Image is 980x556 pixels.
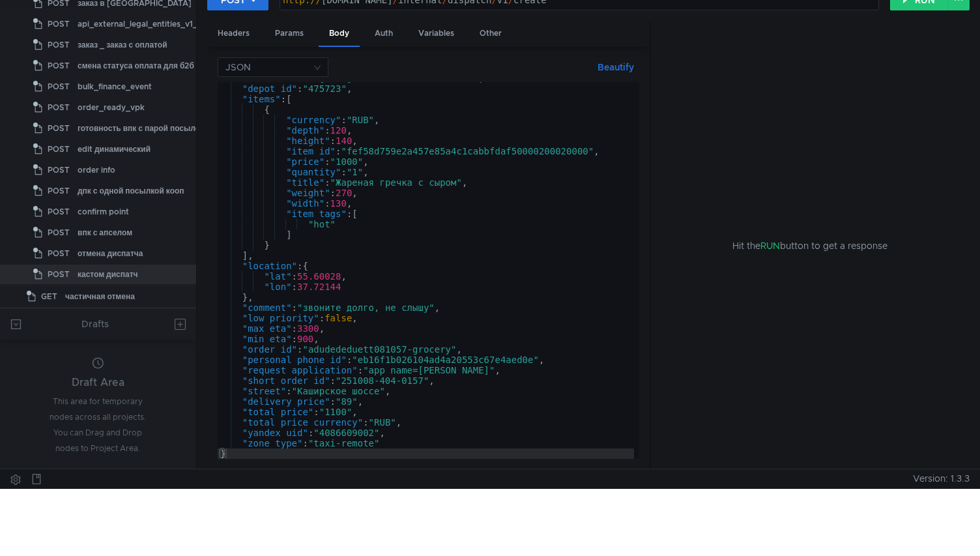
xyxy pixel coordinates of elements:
span: POST [48,119,70,138]
span: POST [48,160,70,180]
span: POST [48,14,70,34]
span: POST [48,98,70,117]
div: заказ _ заказ с оплатой [78,35,167,55]
div: order info [78,160,115,180]
div: Other [469,22,512,46]
div: отмена диспатча [78,244,143,263]
div: api_external_legal_entities_v1_list [78,14,209,34]
div: confirm point [78,202,129,222]
span: POST [48,56,70,76]
span: POST [48,139,70,159]
span: POST [48,202,70,222]
span: Version: 1.3.3 [913,469,970,488]
span: Hit the button to get a response [732,239,887,253]
div: order_ready_vpk [78,98,145,117]
span: POST [48,244,70,263]
div: edit динамический [78,139,151,159]
div: кастом диспатч [78,265,138,284]
div: Body [319,22,360,47]
span: RUN [760,240,780,252]
div: частичная отмена [65,287,135,306]
div: впк с апселом [78,223,132,242]
div: Params [265,22,314,46]
span: GET [41,287,57,306]
div: Headers [207,22,260,46]
span: POST [48,265,70,284]
div: bulk_finance_event [78,77,152,96]
span: POST [48,77,70,96]
div: готовность впк с парой посылок [78,119,204,138]
div: Drafts [81,316,109,332]
span: POST [48,35,70,55]
button: Beautify [592,59,639,75]
div: Auth [364,22,403,46]
span: POST [48,223,70,242]
div: Variables [408,22,465,46]
span: POST [48,181,70,201]
div: дпк с одной посылкой кооп [78,181,184,201]
div: смена статуса оплата для б2б диспатча [78,56,232,76]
